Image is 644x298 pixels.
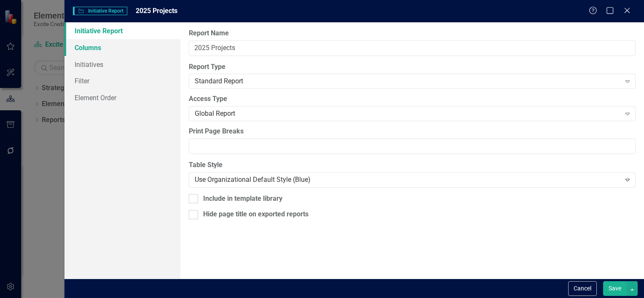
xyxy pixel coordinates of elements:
label: Report Name [189,29,636,38]
a: Initiative Report [64,22,180,39]
button: Cancel [568,281,597,296]
label: Access Type [189,94,636,104]
label: Print Page Breaks [189,127,636,136]
a: Initiatives [64,56,180,73]
label: Table Style [189,160,636,170]
div: Include in template library [203,194,282,204]
div: Global Report [195,109,621,119]
div: Hide page title on exported reports [203,210,309,219]
a: Columns [64,39,180,56]
button: Save [603,281,627,296]
input: Report Name [189,40,636,56]
a: Element Order [64,89,180,106]
span: 2025 Projects [136,7,177,15]
div: Standard Report [195,77,621,86]
label: Report Type [189,62,636,72]
span: Initiative Report [73,7,127,15]
a: Filter [64,72,180,89]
